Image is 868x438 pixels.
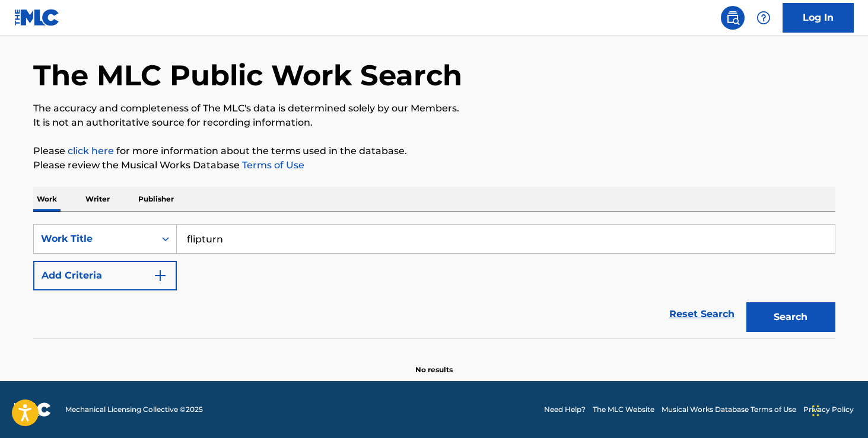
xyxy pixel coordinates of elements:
a: Log In [783,3,854,33]
p: The accuracy and completeness of The MLC's data is determined solely by our Members. [33,101,835,116]
img: logo [14,402,51,417]
a: The MLC Website [593,404,654,415]
a: Need Help? [544,404,586,415]
a: Public Search [721,6,745,30]
a: Reset Search [663,301,740,327]
p: Writer [82,187,113,212]
p: Please review the Musical Works Database [33,158,835,172]
form: Search Form [33,224,835,338]
iframe: Chat Widget [809,381,868,438]
span: Mechanical Licensing Collective © 2025 [65,404,203,415]
a: Terms of Use [240,159,304,171]
div: Drag [812,393,819,429]
p: Work [33,187,61,212]
h1: The MLC Public Work Search [33,57,462,93]
a: Musical Works Database Terms of Use [662,404,796,415]
div: Help [752,6,775,30]
p: It is not an authoritative source for recording information. [33,116,835,130]
p: No results [415,350,453,375]
div: Work Title [41,232,148,246]
a: Privacy Policy [803,404,854,415]
button: Add Criteria [33,261,177,290]
img: help [756,11,771,25]
img: search [726,11,740,25]
img: 9d2ae6d4665cec9f34b9.svg [153,268,167,283]
p: Please for more information about the terms used in the database. [33,144,835,158]
p: Publisher [135,187,177,212]
a: click here [68,145,114,156]
button: Search [746,302,835,332]
img: MLC Logo [14,9,60,26]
